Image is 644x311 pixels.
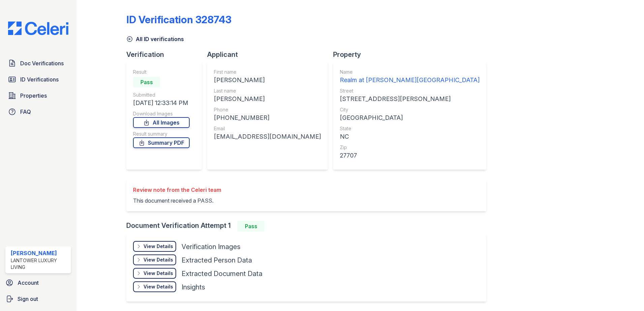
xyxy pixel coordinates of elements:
[182,255,252,265] div: Extracted Person Data
[340,94,480,104] div: [STREET_ADDRESS][PERSON_NAME]
[126,221,492,232] div: Document Verification Attempt 1
[133,77,160,88] div: Pass
[3,276,74,289] a: Account
[214,125,321,132] div: Email
[126,35,184,43] a: All ID verifications
[133,98,190,108] div: [DATE] 12:33:14 PM
[143,243,173,250] div: View Details
[3,22,74,35] img: CE_Logo_Blue-a8612792a0a2168367f1c8372b55b34899dd931a85d93a1a3d3e32e68fde9ad4.png
[214,132,321,141] div: [EMAIL_ADDRESS][DOMAIN_NAME]
[5,105,71,118] a: FAQ
[340,106,480,113] div: City
[133,197,221,205] p: This document received a PASS.
[340,125,480,132] div: State
[182,242,240,251] div: Verification Images
[214,88,321,94] div: Last name
[340,75,480,85] div: Realm at [PERSON_NAME][GEOGRAPHIC_DATA]
[133,110,190,117] div: Download Images
[133,137,190,148] a: Summary PDF
[3,292,74,306] a: Sign out
[340,113,480,123] div: [GEOGRAPHIC_DATA]
[133,117,190,128] a: All Images
[182,282,205,292] div: Insights
[214,75,321,85] div: [PERSON_NAME]
[5,73,71,86] a: ID Verifications
[11,257,68,271] div: Lantower Luxury Living
[143,270,173,277] div: View Details
[214,94,321,104] div: [PERSON_NAME]
[340,69,480,75] div: Name
[133,131,190,137] div: Result summary
[214,69,321,75] div: First name
[18,279,39,287] span: Account
[616,284,637,304] iframe: chat widget
[340,151,480,160] div: 27707
[5,89,71,102] a: Properties
[20,92,47,100] span: Properties
[207,50,333,59] div: Applicant
[143,256,173,263] div: View Details
[20,108,31,116] span: FAQ
[237,221,264,232] div: Pass
[126,13,231,26] div: ID Verification 328743
[133,92,190,98] div: Submitted
[340,88,480,94] div: Street
[333,50,492,59] div: Property
[340,144,480,151] div: Zip
[143,283,173,290] div: View Details
[182,269,262,278] div: Extracted Document Data
[5,57,71,70] a: Doc Verifications
[18,295,38,303] span: Sign out
[20,59,64,67] span: Doc Verifications
[11,249,68,257] div: [PERSON_NAME]
[340,69,480,85] a: Name Realm at [PERSON_NAME][GEOGRAPHIC_DATA]
[126,50,207,59] div: Verification
[20,75,59,83] span: ID Verifications
[133,186,221,194] div: Review note from the Celeri team
[340,132,480,141] div: NC
[133,69,190,75] div: Result
[214,106,321,113] div: Phone
[214,113,321,123] div: [PHONE_NUMBER]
